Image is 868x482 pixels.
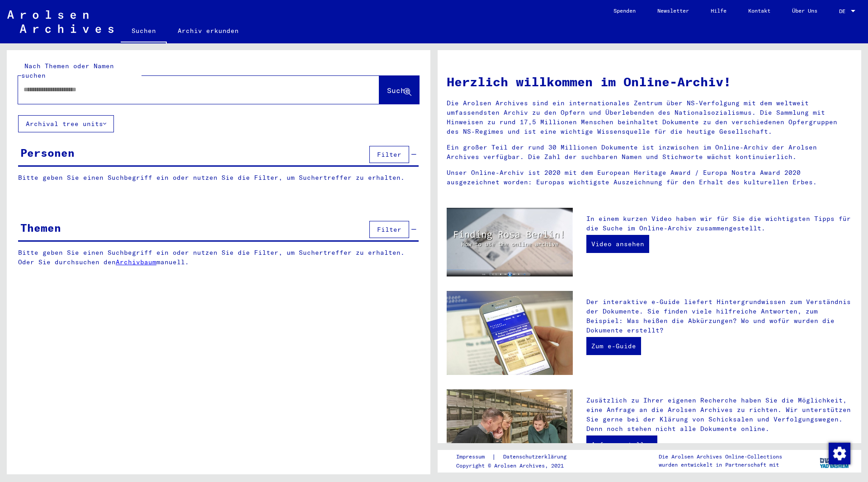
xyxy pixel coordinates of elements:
[496,452,577,462] a: Datenschutzerklärung
[377,150,401,159] span: Filter
[369,221,409,238] button: Filter
[21,62,114,80] mat-label: Nach Themen oder Namen suchen
[379,76,419,104] button: Suche
[829,443,850,464] img: Zustimmung ändern
[7,10,113,33] img: Arolsen_neg.svg
[447,389,573,473] img: inquiries.jpg
[167,20,250,42] a: Archiv erkunden
[447,143,852,162] p: Ein großer Teil der rund 30 Millionen Dokumente ist inzwischen im Online-Archiv der Arolsen Archi...
[116,258,156,266] a: Archivbaum
[387,86,410,95] span: Suche
[447,168,852,187] p: Unser Online-Archiv ist 2020 mit dem European Heritage Award / Europa Nostra Award 2020 ausgezeic...
[586,235,649,253] a: Video ansehen
[121,20,167,43] a: Suchen
[586,214,852,233] p: In einem kurzen Video haben wir für Sie die wichtigsten Tipps für die Suche im Online-Archiv zusa...
[20,220,61,236] div: Themen
[377,225,401,234] span: Filter
[18,248,419,267] p: Bitte geben Sie einen Suchbegriff ein oder nutzen Sie die Filter, um Suchertreffer zu erhalten. O...
[18,115,114,132] button: Archival tree units
[456,452,492,462] a: Impressum
[586,396,852,434] p: Zusätzlich zu Ihrer eigenen Recherche haben Sie die Möglichkeit, eine Anfrage an die Arolsen Arch...
[586,435,657,454] a: Anfrage stellen
[447,98,852,136] p: Die Arolsen Archives sind ein internationales Zentrum über NS-Verfolgung mit dem weltweit umfasse...
[456,452,577,462] div: |
[447,291,573,375] img: eguide.jpg
[586,337,641,355] a: Zum e-Guide
[447,72,852,91] h1: Herzlich willkommen im Online-Archiv!
[586,297,852,335] p: Der interaktive e-Guide liefert Hintergrundwissen zum Verständnis der Dokumente. Sie finden viele...
[20,145,75,161] div: Personen
[18,173,419,183] p: Bitte geben Sie einen Suchbegriff ein oder nutzen Sie die Filter, um Suchertreffer zu erhalten.
[659,453,782,461] p: Die Arolsen Archives Online-Collections
[369,146,409,163] button: Filter
[447,208,573,276] img: video.jpg
[818,449,852,472] img: yv_logo.png
[456,462,577,470] p: Copyright © Arolsen Archives, 2021
[659,461,782,469] p: wurden entwickelt in Partnerschaft mit
[839,8,849,14] span: DE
